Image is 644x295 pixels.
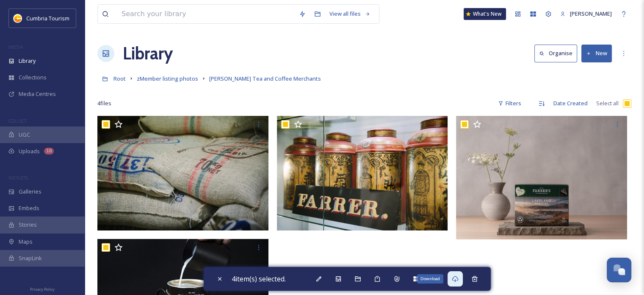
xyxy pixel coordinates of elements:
[456,116,627,239] img: Farrer's Tea and Coffee Merchants (1).jpg
[277,116,448,230] img: Farrer's Tea and Coffee Merchants (2).jpg
[30,287,55,292] span: Privacy Policy
[97,116,268,230] img: Farrer's Tea and Coffee Merchants (3).jpg
[8,174,28,181] span: WIDGETS
[556,6,616,22] a: [PERSON_NAME]
[607,258,631,282] button: Open Chat
[137,73,198,84] a: zMember listing photos
[19,57,36,65] span: Library
[417,274,443,284] div: Download
[549,95,592,112] div: Date Created
[19,147,40,155] span: Uploads
[19,221,37,229] span: Stories
[113,73,126,84] a: Root
[534,45,577,62] button: Organise
[117,5,295,23] input: Search your library
[8,118,27,124] span: COLLECT
[14,14,22,22] img: images.jpg
[325,6,375,22] a: View all files
[209,73,321,84] a: [PERSON_NAME] Tea and Coffee Merchants
[19,204,39,212] span: Embeds
[19,254,42,262] span: SnapLink
[30,284,55,294] a: Privacy Policy
[209,75,321,82] span: [PERSON_NAME] Tea and Coffee Merchants
[596,99,619,107] span: Select all
[44,148,54,155] div: 10
[123,41,173,66] a: Library
[19,188,41,196] span: Galleries
[570,10,612,17] span: [PERSON_NAME]
[113,75,126,82] span: Root
[232,274,286,284] span: 4 item(s) selected.
[97,99,111,107] span: 4 file s
[581,45,612,62] button: New
[464,8,506,20] a: What's New
[8,44,23,50] span: MEDIA
[19,90,56,98] span: Media Centres
[494,95,525,112] div: Filters
[19,131,30,139] span: UGC
[19,73,47,81] span: Collections
[137,75,198,82] span: zMember listing photos
[19,238,33,246] span: Maps
[26,14,69,22] span: Cumbria Tourism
